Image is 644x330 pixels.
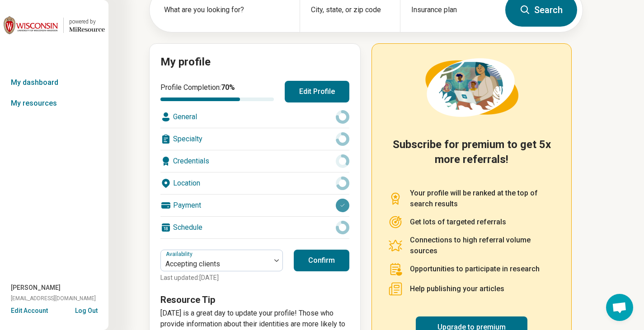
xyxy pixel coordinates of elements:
h3: Resource Tip [160,293,349,306]
div: Location [160,172,349,194]
p: Connections to high referral volume sources [410,235,555,256]
div: powered by [69,18,105,26]
p: Your profile will be ranked at the top of search results [410,188,555,209]
button: Confirm [294,250,349,271]
div: General [160,106,349,128]
a: University of Wisconsin-Madisonpowered by [4,14,105,36]
p: Help publishing your articles [410,284,504,294]
label: What are you looking for? [164,5,289,15]
span: [PERSON_NAME] [11,283,61,293]
span: [EMAIL_ADDRESS][DOMAIN_NAME] [11,294,96,302]
p: Opportunities to participate in research [410,264,540,274]
div: Specialty [160,128,349,150]
div: Credentials [160,150,349,172]
h2: My profile [160,55,349,70]
h2: Subscribe for premium to get 5x more referrals! [388,137,555,177]
button: Log Out [75,306,98,313]
div: Payment [160,195,349,216]
button: Edit Account [11,306,48,316]
p: Last updated: [DATE] [160,273,283,283]
button: Edit Profile [285,81,349,102]
div: Profile Completion: [160,82,274,101]
p: Get lots of targeted referrals [410,217,506,228]
label: Availability [166,251,194,257]
img: University of Wisconsin-Madison [4,14,58,36]
div: Open chat [606,294,633,321]
span: 70 % [221,83,235,92]
div: Schedule [160,217,349,238]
